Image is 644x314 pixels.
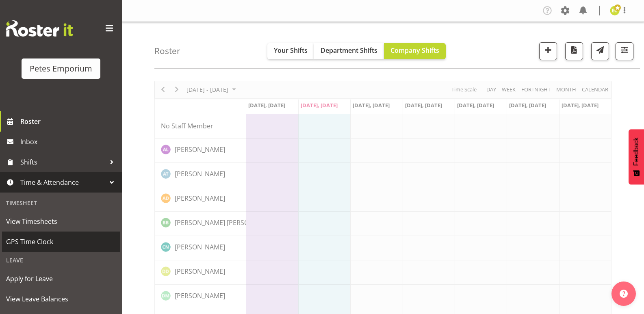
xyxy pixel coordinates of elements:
[591,42,609,60] button: Send a list of all shifts for the selected filtered period to all rostered employees.
[616,42,633,60] button: Filter Shifts
[154,46,180,56] h4: Roster
[2,195,120,211] div: Timesheet
[633,137,640,166] span: Feedback
[2,252,120,269] div: Leave
[629,129,644,184] button: Feedback - Show survey
[565,42,583,60] button: Download a PDF of the roster according to the set date range.
[6,215,116,227] span: View Timesheets
[20,115,118,128] span: Roster
[539,42,557,60] button: Add a new shift
[321,46,377,55] span: Department Shifts
[314,43,384,59] button: Department Shifts
[2,289,120,309] a: View Leave Balances
[30,63,92,75] div: Petes Emporium
[6,20,73,37] img: Rosterit website logo
[20,156,106,168] span: Shifts
[6,236,116,248] span: GPS Time Clock
[2,211,120,232] a: View Timesheets
[610,6,620,15] img: emma-croft7499.jpg
[390,46,439,55] span: Company Shifts
[274,46,308,55] span: Your Shifts
[6,293,116,305] span: View Leave Balances
[20,176,106,188] span: Time & Attendance
[2,269,120,289] a: Apply for Leave
[620,290,628,298] img: help-xxl-2.png
[6,273,116,285] span: Apply for Leave
[267,43,314,59] button: Your Shifts
[384,43,446,59] button: Company Shifts
[2,232,120,252] a: GPS Time Clock
[20,136,118,148] span: Inbox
